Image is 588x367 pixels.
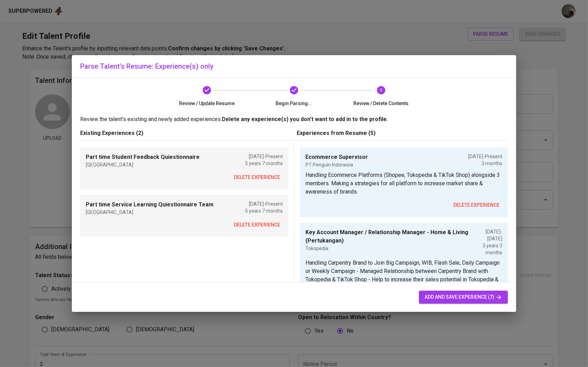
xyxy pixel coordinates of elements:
span: delete experience [234,221,280,229]
p: [DATE] - [DATE] [471,228,502,242]
p: Tokopedia [305,245,471,252]
span: Review / Update Resume [166,100,248,107]
span: add and save experience (7) [425,293,502,301]
p: [GEOGRAPHIC_DATA] [86,161,200,168]
button: delete experience [451,199,502,212]
p: Handling Ecommerce Platforms (Shopee, Tokopedia & TikTok Shop) alongside 3 members. Making a stra... [305,171,502,196]
p: 3 months [468,160,502,167]
b: Delete any experience(s) you don't want to add in to the profile. [222,116,388,122]
p: 5 years 7 months [245,160,283,167]
p: [DATE] - Present [245,200,283,207]
p: Experiences from Resume (5) [297,129,508,137]
p: Review the talent's existing and newly added experiences. [80,115,508,123]
span: Review / Delete Contents [340,100,422,107]
text: 3 [380,88,382,93]
p: [DATE] - Present [245,153,283,160]
p: Existing Experiences (2) [80,129,291,137]
p: Ecommerce Supervisor [305,153,368,161]
button: add and save experience (7) [419,291,508,304]
h6: Parse Talent's Resume: Experience(s) only [80,61,508,72]
span: delete experience [234,173,280,182]
button: delete experience [231,219,283,231]
button: delete experience [231,171,283,184]
span: Begin Parsing... [253,100,335,107]
p: PT Penguin Indonesia [305,161,368,168]
p: Part time Service Learning Quiestionnaire Team [86,200,213,209]
p: Part time Student Feedback Quiestionnaire [86,153,200,161]
p: [GEOGRAPHIC_DATA] [86,209,213,216]
p: Key Account Manager / Relationship Manager - Home & Living (Pertukangan) [305,228,471,245]
p: 3 years 3 months [471,242,502,256]
p: Handling Carpentry Brand to Join Big Campaign, WIB, Flash Sale, Daily Campaign or Weekly Campaign... [305,259,502,325]
p: 5 years 7 months [245,207,283,214]
p: [DATE] - Present [468,153,502,160]
span: delete experience [453,201,499,210]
